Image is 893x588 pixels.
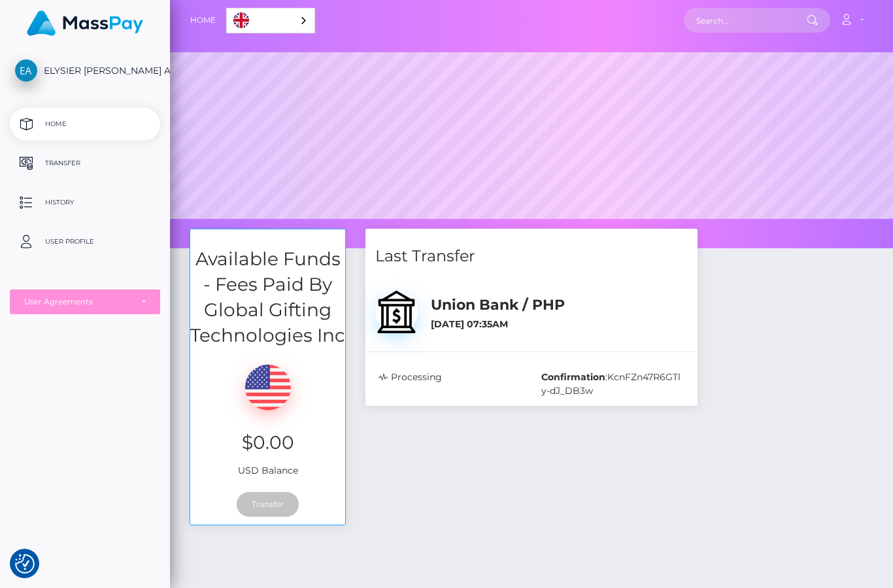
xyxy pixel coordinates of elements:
span: ELYSIER [PERSON_NAME] AMATORIO [10,65,160,76]
div: User Agreements [24,297,131,307]
div: USD Balance [190,348,345,483]
p: User Profile [15,232,155,252]
h5: Union Bank / PHP [431,295,688,316]
a: History [10,186,160,219]
img: bank.svg [375,291,418,333]
a: Home [190,7,216,34]
b: Confirmation [541,371,605,383]
p: Home [15,114,155,134]
span: KcnFZn47R6GTly-dJ_DB3w [541,371,681,397]
div: Processing [369,370,531,398]
a: Transfer [10,147,160,180]
div: : [531,370,694,398]
h3: $0.00 [200,430,335,455]
p: History [15,193,155,212]
img: Revisit consent button [15,554,35,574]
img: USD.png [245,365,291,410]
p: Transfer [15,154,155,173]
h3: Available Funds - Fees Paid By Global Gifting Technologies Inc [190,246,345,349]
img: MassPay [27,10,143,36]
div: Language [226,8,315,33]
a: Home [10,108,160,140]
h6: [DATE] 07:35AM [431,319,688,330]
a: User Profile [10,225,160,258]
aside: Language selected: English [226,8,315,33]
input: Search... [684,8,807,33]
a: English [227,8,314,33]
button: Consent Preferences [15,554,35,574]
button: User Agreements [10,289,160,314]
h4: Last Transfer [375,245,688,268]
